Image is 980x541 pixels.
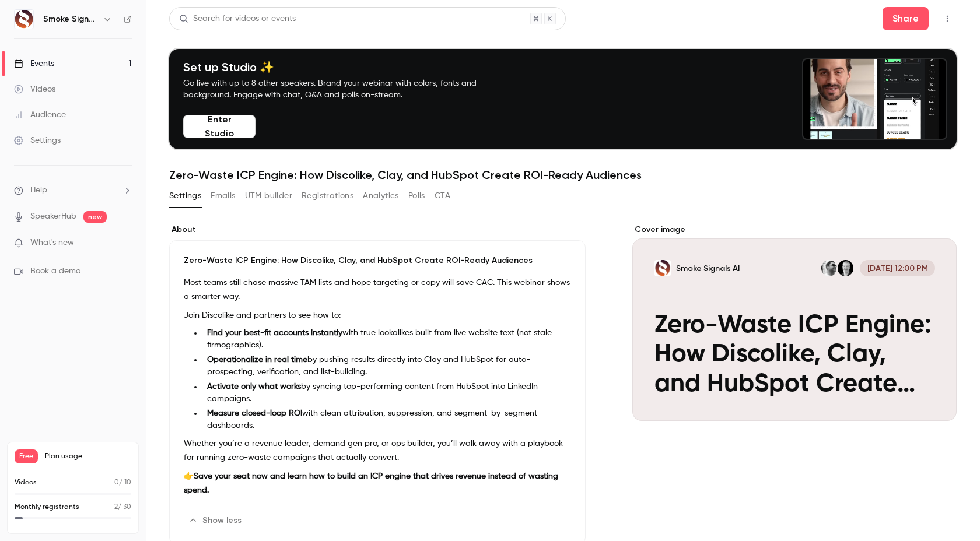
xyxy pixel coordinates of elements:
[202,381,571,405] li: by syncing top-performing content from HubSpot into LinkedIn campaigns.
[184,255,571,266] p: Zero-Waste ICP Engine: How Discolike, Clay, and HubSpot Create ROI-Ready Audiences
[14,58,54,69] div: Events
[183,60,504,74] h4: Set up Studio ✨
[184,308,571,322] p: Join Discolike and partners to see how to:
[30,184,47,196] span: Help
[435,187,450,205] button: CTA
[114,477,131,488] p: / 10
[207,409,302,417] strong: Measure closed-loop ROI
[15,10,33,29] img: Smoke Signals AI
[207,382,301,391] strong: Activate only what works
[883,7,929,30] button: Share
[30,265,80,277] span: Book a demo
[14,135,61,146] div: Settings
[179,13,296,25] div: Search for videos or events
[202,327,571,352] li: with true lookalikes built from live website text (not stale firmographics).
[15,449,38,463] span: Free
[169,224,586,236] label: About
[207,356,307,364] strong: Operationalize in real time
[184,511,249,530] button: Show less
[15,477,37,488] p: Videos
[207,329,342,337] strong: Find your best-fit accounts instantly
[14,83,55,95] div: Videos
[184,437,571,465] p: Whether you’re a revenue leader, demand gen pro, or ops builder, you’ll walk away with a playbook...
[83,211,107,223] span: new
[184,469,571,497] p: 👉
[632,224,957,421] section: Cover image
[114,504,118,511] span: 2
[363,187,399,205] button: Analytics
[183,115,256,138] button: Enter Studio
[169,187,201,205] button: Settings
[14,184,132,196] li: help-dropdown-opener
[302,187,353,205] button: Registrations
[169,168,957,182] h1: Zero-Waste ICP Engine: How Discolike, Clay, and HubSpot Create ROI-Ready Audiences
[202,354,571,378] li: by pushing results directly into Clay and HubSpot for auto-prospecting, verification, and list-bu...
[30,210,76,223] a: SpeakerHub
[184,472,558,494] strong: Save your seat now and learn how to build an ICP engine that drives revenue instead of wasting sp...
[632,224,957,236] label: Cover image
[45,452,131,461] span: Plan usage
[183,78,504,101] p: Go live with up to 8 other speakers. Brand your webinar with colors, fonts and background. Engage...
[114,479,119,486] span: 0
[184,276,571,304] p: Most teams still chase massive TAM lists and hope targeting or copy will save CAC. This webinar s...
[211,187,235,205] button: Emails
[14,109,66,121] div: Audience
[202,407,571,432] li: with clean attribution, suppression, and segment-by-segment dashboards.
[408,187,425,205] button: Polls
[15,502,79,512] p: Monthly registrants
[114,502,131,512] p: / 30
[30,237,74,249] span: What's new
[245,187,292,205] button: UTM builder
[43,13,98,25] h6: Smoke Signals AI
